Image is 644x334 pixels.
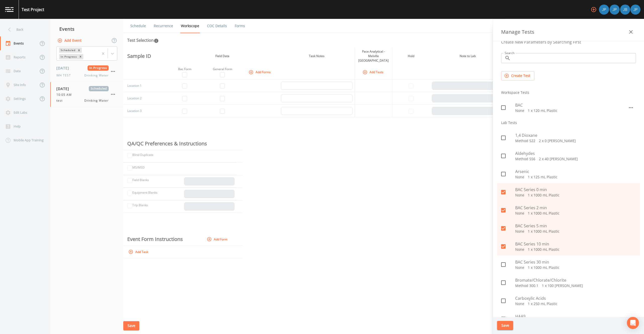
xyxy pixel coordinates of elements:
[515,169,636,175] span: Arsenic
[515,102,628,108] span: BAC
[515,301,636,306] p: None 1 x 250 mL Plastic
[84,98,109,103] span: Drinking Water
[180,19,200,33] a: Workscope
[497,310,640,328] div: HAA9Method 552.3 1 x 250 [PERSON_NAME]
[515,138,636,143] p: Method 522 2 x 0 [PERSON_NAME]
[515,247,636,252] p: None 1 x 1000 mL Plastic
[497,183,640,201] div: BAC Series 0 minNone 1 x 1000 mL Plastic
[206,19,228,33] a: COC Details
[123,105,161,117] td: Location 3
[84,73,109,78] span: Drinking Water
[497,165,640,183] div: ArsenicNone 1 x 125 mL Plastic
[354,47,392,65] th: Pace Analytical - Melville [GEOGRAPHIC_DATA]
[279,47,354,65] th: Task Notes
[123,79,161,92] td: Location 1
[515,229,636,234] p: None 1 x 1000 mL Plastic
[501,71,534,80] button: Create Test
[610,5,620,15] img: f9ea831b4c64ae7f91f08e4d0d6babd4
[78,54,83,59] div: Remove In Progress
[166,47,279,65] th: Field Data
[127,248,150,256] button: Add Task
[132,178,149,182] label: Field Blanks
[132,203,148,207] label: Trip Blanks
[515,175,636,180] p: None 1 x 125 mL Plastic
[515,259,636,265] span: BAC Series 30 min
[132,153,153,157] label: Blind Duplicate
[123,47,161,65] th: Sample ID
[599,5,609,15] img: 41241ef155101aa6d92a04480b0d0000
[627,317,639,329] div: Open Intercom Messenger
[515,132,636,138] span: 1,4 Dioxane
[497,35,640,49] div: Create New Parameters by Searching First
[609,5,620,15] div: Joshua Paul
[132,190,157,195] label: Equipment Blanks
[505,51,514,55] label: Search
[392,47,430,65] th: Hold
[123,137,236,150] th: QA/QC Preferences & Instructions
[497,129,640,147] div: 1,4 DioxaneMethod 522 2 x 0 [PERSON_NAME]
[497,219,640,237] div: BAC Series 5 minNone 1 x 1000 mL Plastic
[515,283,636,288] p: Method 300.1 1 x 100 [PERSON_NAME]
[50,23,123,35] div: Events
[515,313,636,319] span: HAA9
[515,187,636,193] span: BAC Series 0 min
[123,321,139,330] button: Save
[497,87,640,99] li: Workspace Tests
[153,19,174,33] a: Recurrence
[154,38,159,43] svg: In this section you'll be able to select the analytical test to run, based on the media type, and...
[123,92,161,105] td: Location 2
[515,108,628,113] p: None 1 x 120 mL Plastic
[430,47,505,65] th: Note to Lab
[515,211,636,216] p: None 1 x 1000 mL Plastic
[56,36,84,45] button: Add Event
[59,48,76,53] div: Scheduled
[515,205,636,211] span: BAC Series 2 min
[497,99,640,117] div: BACNone 1 x 120 mL Plastic
[361,68,385,76] button: Add Tests
[497,147,640,165] div: AldehydesMethod 556 2 x 40 [PERSON_NAME]
[515,150,636,156] span: Aldehydes
[22,7,44,13] div: Test Project
[620,5,630,15] div: Jason Belle
[620,5,630,15] img: 42012b560d4c5be896eb4005f1f0be11
[50,61,123,82] a: [DATE]In ProgressWH TESTDrinking Water
[56,93,75,97] span: 10:05 AM
[59,54,78,59] div: In Progress
[56,86,73,91] span: [DATE]
[497,201,640,219] div: BAC Series 2 minNone 1 x 1000 mL Plastic
[76,48,82,53] div: Remove Scheduled
[515,277,636,283] span: Bromate/Chlorate/Chlorite
[89,86,109,91] span: Scheduled
[127,37,159,43] div: Test Selection
[56,65,73,71] span: [DATE]
[497,274,640,292] div: Bromate/Chlorate/ChloriteMethod 300.1 1 x 100 [PERSON_NAME]
[497,117,640,129] li: Lab Tests
[497,321,513,330] button: Save
[515,295,636,301] span: Carboxylic Acids
[515,265,636,270] p: None 1 x 1000 mL Plastic
[88,65,109,71] span: In Progress
[56,73,74,78] span: WH TEST
[206,67,239,71] div: General Form
[515,156,636,161] p: Method 556 2 x 40 [PERSON_NAME]
[497,256,640,274] div: BAC Series 30 minNone 1 x 1000 mL Plastic
[50,82,123,107] a: [DATE]Scheduled10:05 AMtestDrinking Water
[206,235,229,243] button: Add Form
[248,68,273,76] button: Add Forms
[501,28,535,36] h3: Manage Tests
[132,165,145,170] label: MS/MSD
[130,19,147,33] a: Schedule
[515,193,636,198] p: None 1 x 1000 mL Plastic
[497,237,640,256] div: BAC Series 10 minNone 1 x 1000 mL Plastic
[168,67,202,71] div: Bac Form
[5,7,14,12] img: logo
[515,241,636,247] span: BAC Series 10 min
[234,19,246,33] a: Forms
[515,223,636,229] span: BAC Series 5 min
[599,5,609,15] div: Joshua gere Paul
[497,292,640,310] div: Carboxylic AcidsNone 1 x 250 mL Plastic
[123,233,199,246] th: Event Form Instructions
[56,98,66,103] span: test
[630,5,640,15] img: 41241ef155101aa6d92a04480b0d0000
